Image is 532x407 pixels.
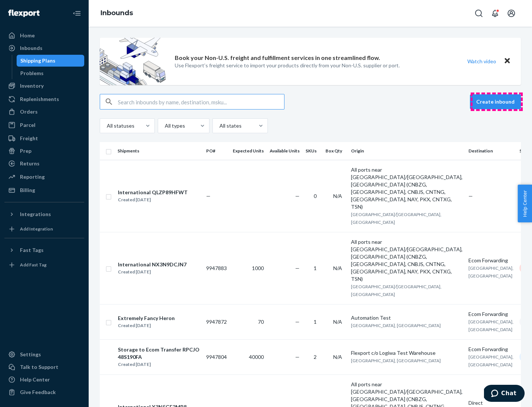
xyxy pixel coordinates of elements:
[20,108,38,115] div: Orders
[20,32,35,39] div: Home
[17,67,85,79] a: Problems
[4,171,84,183] a: Reporting
[4,361,84,373] button: Talk to Support
[20,57,55,64] div: Shipping Plans
[295,265,300,271] span: —
[95,3,139,24] ol: breadcrumbs
[118,196,188,203] div: Created [DATE]
[118,322,175,329] div: Created [DATE]
[295,354,300,360] span: —
[164,122,165,129] input: All types
[314,193,317,199] span: 0
[8,10,40,17] img: Flexport logo
[230,142,267,160] th: Expected Units
[484,385,525,403] iframe: Opens a widget where you can chat to one of our agents
[20,95,59,103] div: Replenishments
[219,122,219,129] input: All states
[4,208,84,220] button: Integrations
[4,223,84,235] a: Add Integration
[118,346,200,361] div: Storage to Ecom Transfer RPCJO48S190FA
[20,135,38,142] div: Freight
[4,244,84,256] button: Fast Tags
[115,142,203,160] th: Shipments
[20,186,35,194] div: Billing
[471,6,486,21] button: Open Search Box
[175,62,400,69] p: Use Flexport’s freight service to import your products directly from your Non-U.S. supplier or port.
[118,189,188,196] div: International QLZP89HFWT
[4,132,84,144] a: Freight
[488,6,502,21] button: Open notifications
[504,6,519,21] button: Open account menu
[351,358,441,363] span: [GEOGRAPHIC_DATA], [GEOGRAPHIC_DATA]
[203,339,230,374] td: 9947804
[203,232,230,304] td: 9947883
[20,262,47,268] div: Add Fast Tag
[203,304,230,339] td: 9947872
[314,265,317,271] span: 1
[314,354,317,360] span: 2
[175,54,380,62] p: Book your Non-U.S. freight and fulfillment services in one streamlined flow.
[463,56,501,67] button: Watch video
[20,44,42,52] div: Inbounds
[20,388,56,396] div: Give Feedback
[295,193,300,199] span: —
[4,80,84,92] a: Inventory
[351,238,463,283] div: All ports near [GEOGRAPHIC_DATA]/[GEOGRAPHIC_DATA], [GEOGRAPHIC_DATA] (CNBZG, [GEOGRAPHIC_DATA], ...
[4,119,84,131] a: Parcel
[20,226,53,232] div: Add Integration
[303,142,323,160] th: SKUs
[4,145,84,157] a: Prep
[4,184,84,196] a: Billing
[351,284,441,297] span: [GEOGRAPHIC_DATA]/[GEOGRAPHIC_DATA], [GEOGRAPHIC_DATA]
[118,94,284,109] input: Search inbounds by name, destination, msku...
[295,319,300,325] span: —
[267,142,303,160] th: Available Units
[20,246,44,254] div: Fast Tags
[4,158,84,169] a: Returns
[4,386,84,398] button: Give Feedback
[323,142,348,160] th: Box Qty
[20,147,31,155] div: Prep
[69,6,84,21] button: Close Navigation
[468,319,514,332] span: [GEOGRAPHIC_DATA], [GEOGRAPHIC_DATA]
[4,259,84,271] a: Add Fast Tag
[203,142,230,160] th: PO#
[468,354,514,367] span: [GEOGRAPHIC_DATA], [GEOGRAPHIC_DATA]
[118,268,187,276] div: Created [DATE]
[20,160,40,167] div: Returns
[351,166,463,211] div: All ports near [GEOGRAPHIC_DATA]/[GEOGRAPHIC_DATA], [GEOGRAPHIC_DATA] (CNBZG, [GEOGRAPHIC_DATA], ...
[100,9,133,17] a: Inbounds
[249,354,264,360] span: 40000
[468,265,514,279] span: [GEOGRAPHIC_DATA], [GEOGRAPHIC_DATA]
[252,265,264,271] span: 1000
[20,351,41,358] div: Settings
[118,314,175,322] div: Extremely Fancy Heron
[106,122,107,129] input: All statuses
[118,261,187,268] div: International NX3N9DCJN7
[333,265,342,271] span: N/A
[20,82,44,90] div: Inventory
[20,121,35,129] div: Parcel
[314,319,317,325] span: 1
[468,399,514,407] div: Direct
[351,212,441,225] span: [GEOGRAPHIC_DATA]/[GEOGRAPHIC_DATA], [GEOGRAPHIC_DATA]
[518,185,532,222] button: Help Center
[333,193,342,199] span: N/A
[206,193,211,199] span: —
[258,319,264,325] span: 70
[17,55,85,67] a: Shipping Plans
[20,173,45,181] div: Reporting
[502,56,512,67] button: Close
[4,30,84,41] a: Home
[20,376,50,383] div: Help Center
[470,94,521,109] button: Create inbound
[351,323,441,328] span: [GEOGRAPHIC_DATA], [GEOGRAPHIC_DATA]
[465,142,516,160] th: Destination
[468,346,514,353] div: Ecom Forwarding
[333,319,342,325] span: N/A
[468,193,473,199] span: —
[20,211,51,218] div: Integrations
[4,349,84,360] a: Settings
[468,257,514,264] div: Ecom Forwarding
